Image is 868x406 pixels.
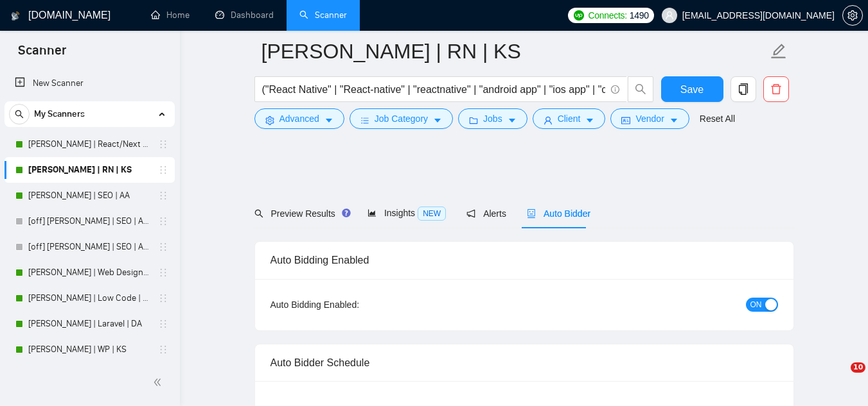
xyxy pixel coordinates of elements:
[533,108,606,129] button: userClientcaret-down
[628,83,653,95] span: search
[544,115,553,125] span: user
[350,108,453,129] button: barsJob Categorycaret-down
[611,85,619,94] span: info-circle
[158,216,168,226] span: holder
[254,209,263,218] span: search
[433,115,442,125] span: caret-down
[10,110,29,119] span: search
[588,8,626,22] span: Connects:
[375,112,428,126] span: Job Category
[262,81,605,97] input: Search Freelance Jobs...
[466,209,475,218] span: notification
[680,81,704,97] span: Save
[750,298,762,312] span: ON
[34,101,85,127] span: My Scanners
[254,108,344,129] button: settingAdvancedcaret-down
[469,115,478,125] span: folder
[9,104,30,124] button: search
[824,362,855,393] iframe: Intercom live chat
[270,242,778,278] div: Auto Bidding Enabled
[483,112,502,126] span: Jobs
[341,207,352,219] div: Tooltip anchor
[151,10,190,21] a: homeHome
[770,43,787,60] span: edit
[28,131,150,157] a: [PERSON_NAME] | React/Next | KS
[628,76,653,102] button: search
[508,115,517,125] span: caret-down
[158,319,168,329] span: holder
[700,112,735,126] a: Reset All
[28,183,150,208] a: [PERSON_NAME] | SEO | AA
[28,234,150,260] a: [off] [PERSON_NAME] | SEO | AA - Light, Low Budget
[466,208,506,219] span: Alerts
[731,83,756,95] span: copy
[558,112,581,126] span: Client
[158,242,168,252] span: holder
[585,115,594,125] span: caret-down
[661,76,723,102] button: Save
[324,115,333,125] span: caret-down
[158,293,168,303] span: holder
[621,115,630,125] span: idcard
[360,115,369,125] span: bars
[665,11,674,20] span: user
[28,337,150,362] a: [PERSON_NAME] | WP | KS
[368,208,446,218] span: Insights
[527,209,536,218] span: robot
[261,35,768,67] input: Scanner name...
[418,207,446,221] span: NEW
[270,298,439,312] div: Auto Bidding Enabled:
[843,10,862,21] span: setting
[731,76,756,102] button: copy
[669,115,678,125] span: caret-down
[11,6,20,26] img: logo
[279,112,319,126] span: Advanced
[458,108,527,129] button: folderJobscaret-down
[851,362,865,373] span: 10
[4,71,175,96] li: New Scanner
[8,41,76,68] span: Scanner
[270,344,778,381] div: Auto Bidder Schedule
[153,376,166,389] span: double-left
[254,208,347,219] span: Preview Results
[158,139,168,149] span: holder
[28,208,150,234] a: [off] [PERSON_NAME] | SEO | AA - Strict, High Budget
[635,112,664,126] span: Vendor
[158,267,168,278] span: holder
[158,190,168,201] span: holder
[28,260,150,285] a: [PERSON_NAME] | Web Design | DA
[842,10,863,21] a: setting
[158,165,168,175] span: holder
[610,108,689,129] button: idcardVendorcaret-down
[299,10,347,21] a: searchScanner
[28,285,150,311] a: [PERSON_NAME] | Low Code | DA
[368,208,376,217] span: area-chart
[764,83,788,95] span: delete
[630,8,649,22] span: 1490
[265,115,274,125] span: setting
[527,208,590,219] span: Auto Bidder
[15,71,164,96] a: New Scanner
[158,344,168,355] span: holder
[842,5,863,26] button: setting
[215,10,274,21] a: dashboardDashboard
[574,10,584,21] img: upwork-logo.png
[28,157,150,183] a: [PERSON_NAME] | RN | KS
[763,76,789,102] button: delete
[28,311,150,337] a: [PERSON_NAME] | Laravel | DA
